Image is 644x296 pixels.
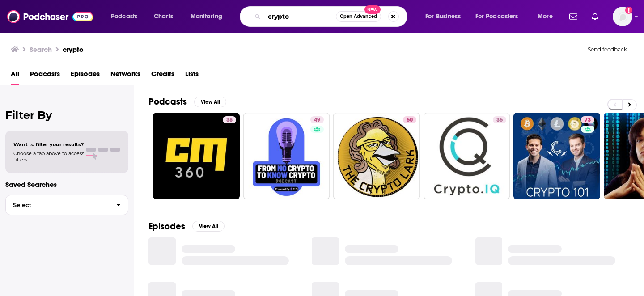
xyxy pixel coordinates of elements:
span: 60 [407,116,413,125]
a: 73 [513,113,600,199]
span: Monitoring [191,10,222,23]
span: For Podcasters [475,10,518,23]
a: Show notifications dropdown [566,9,581,24]
a: Show notifications dropdown [588,9,602,24]
h2: Podcasts [148,96,187,107]
span: 49 [314,116,320,125]
span: 73 [585,116,591,125]
span: Logged in as morganm92295 [613,7,632,26]
a: 49 [243,113,330,199]
a: 38 [223,116,236,123]
a: 36 [493,116,506,123]
span: Charts [154,10,173,23]
a: All [11,67,19,85]
input: Search podcasts, credits, & more... [264,9,336,24]
img: Podchaser - Follow, Share and Rate Podcasts [7,8,93,25]
button: open menu [419,9,472,24]
h3: Search [30,45,52,54]
img: User Profile [613,7,632,26]
button: View All [192,221,225,232]
button: open menu [105,9,149,24]
a: 49 [310,116,324,123]
span: More [538,10,553,23]
button: open menu [470,9,531,24]
a: Episodes [71,67,100,85]
button: Select [5,195,128,215]
a: Charts [148,9,178,24]
span: Podcasts [111,10,137,23]
a: 73 [581,116,594,123]
button: Send feedback [585,46,630,53]
a: EpisodesView All [148,221,225,232]
a: Networks [110,67,140,85]
p: Saved Searches [5,180,128,189]
button: open menu [531,9,564,24]
span: For Business [425,10,461,23]
a: 60 [403,116,416,123]
button: open menu [184,9,234,24]
span: 36 [496,116,503,125]
a: PodcastsView All [148,96,226,107]
div: Search podcasts, credits, & more... [248,6,416,27]
a: 38 [153,113,240,199]
svg: Add a profile image [625,7,632,14]
button: Open AdvancedNew [336,11,381,22]
button: View All [194,97,226,107]
span: 38 [226,116,233,125]
a: Podcasts [30,67,60,85]
a: Lists [185,67,199,85]
button: Show profile menu [613,7,632,26]
h2: Filter By [5,109,128,122]
a: 60 [333,113,420,199]
a: 36 [424,113,510,199]
span: Choose a tab above to access filters. [13,150,84,163]
h2: Episodes [148,221,185,232]
span: Want to filter your results? [13,141,84,148]
h3: crypto [63,45,84,54]
span: Open Advanced [340,14,377,19]
span: Select [6,202,109,208]
a: Credits [151,67,174,85]
span: New [364,5,381,14]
